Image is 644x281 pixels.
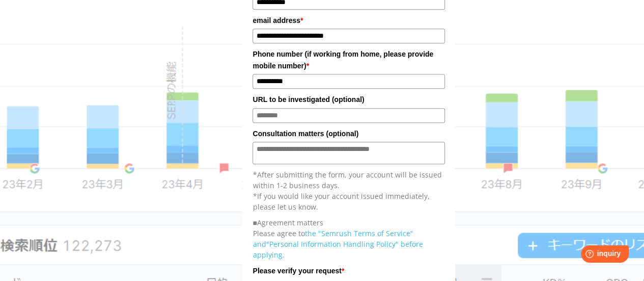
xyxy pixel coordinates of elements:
[253,228,413,249] a: the "Semrush Terms of Service" and
[253,170,441,190] font: *After submitting the form, your account will be issued within 1-2 business days.
[253,191,429,212] font: *If you would like your account issued immediately, please let us know.
[253,218,323,227] font: ■Agreement matters
[253,95,364,104] font: URL to be investigated (optional)
[553,241,633,270] iframe: Help widget launcher
[253,16,300,24] font: email address
[253,50,433,69] font: Phone number (if working from home, please provide mobile number)
[253,267,341,275] font: Please verify your request
[253,228,304,238] font: Please agree to
[253,130,358,138] font: Consultation matters (optional)
[253,239,423,260] a: "Personal Information Handling Policy" before applying.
